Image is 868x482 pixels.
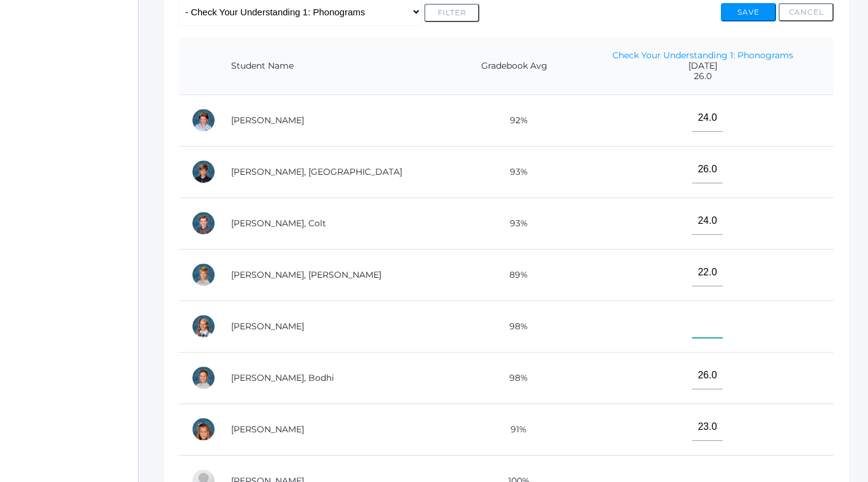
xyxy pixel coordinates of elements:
[191,417,216,442] div: Isabella Scrudato
[191,365,216,390] div: Bodhi Reyes
[612,50,793,61] a: Check Your Understanding 1: Phonograms
[231,372,334,383] a: [PERSON_NAME], Bodhi
[721,3,776,21] button: Save
[584,61,821,71] span: [DATE]
[456,94,572,146] td: 92%
[456,146,572,197] td: 93%
[191,159,216,184] div: Hudson Leidenfrost
[191,211,216,235] div: Colt Mastro
[231,115,304,126] a: [PERSON_NAME]
[456,404,572,455] td: 91%
[191,314,216,339] div: Annette Noyes
[779,3,834,21] button: Cancel
[191,262,216,287] div: Curren Morrell
[191,108,216,132] div: Amelia Gregorchuk
[231,424,304,435] a: [PERSON_NAME]
[456,300,572,352] td: 98%
[231,321,304,332] a: [PERSON_NAME]
[424,4,479,22] button: Filter
[456,352,572,404] td: 98%
[456,249,572,300] td: 89%
[456,38,572,94] th: Gradebook Avg
[231,166,402,177] a: [PERSON_NAME], [GEOGRAPHIC_DATA]
[219,38,456,94] th: Student Name
[456,197,572,249] td: 93%
[231,269,381,280] a: [PERSON_NAME], [PERSON_NAME]
[584,71,821,82] span: 26.0
[231,218,326,229] a: [PERSON_NAME], Colt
